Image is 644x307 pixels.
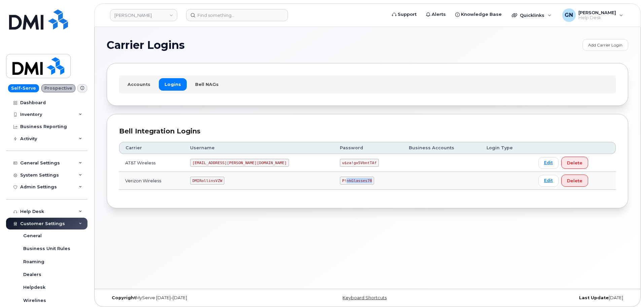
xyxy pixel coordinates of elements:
code: P!nkGlasses78 [340,177,374,185]
span: Delete [567,160,582,166]
strong: Last Update [579,295,609,300]
div: MyServe [DATE]–[DATE] [107,295,281,301]
span: Delete [567,178,582,184]
div: [DATE] [454,295,628,301]
button: Delete [561,157,588,169]
code: u$za!gx5VbntTAf [340,159,379,167]
a: Keyboard Shortcuts [343,295,387,300]
th: Business Accounts [403,142,480,154]
a: Edit [538,157,559,169]
code: [EMAIL_ADDRESS][PERSON_NAME][DOMAIN_NAME] [190,159,289,167]
th: Password [334,142,403,154]
div: Bell Integration Logins [119,126,616,136]
th: Username [184,142,334,154]
td: AT&T Wireless [119,154,184,172]
td: Verizon Wireless [119,172,184,190]
button: Delete [561,175,588,187]
th: Carrier [119,142,184,154]
span: Carrier Logins [107,40,185,50]
a: Edit [538,175,559,187]
th: Login Type [480,142,532,154]
strong: Copyright [112,295,136,300]
code: DMIRollinsVZW [190,177,224,185]
a: Bell NAGs [189,78,224,90]
a: Logins [159,78,187,90]
a: Accounts [122,78,156,90]
a: Add Carrier Login [582,39,628,51]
